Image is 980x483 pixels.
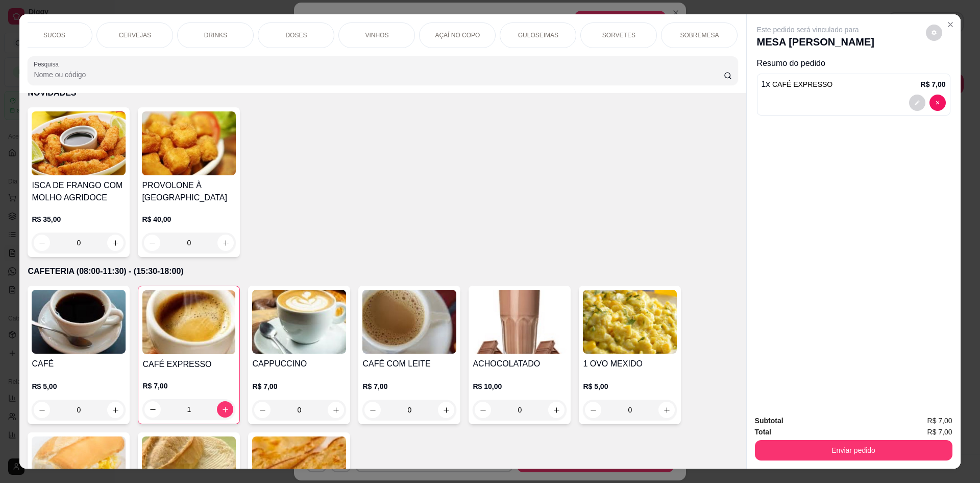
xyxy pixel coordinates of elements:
[142,111,236,175] img: product-image
[32,214,126,224] p: R$ 35,00
[43,31,65,39] p: SUCOS
[602,31,635,39] p: SORVETES
[142,214,236,224] p: R$ 40,00
[475,402,491,418] button: decrease-product-quantity
[119,31,151,39] p: CERVEJAS
[217,401,233,418] button: increase-product-quantity
[473,381,567,392] p: R$ 10,00
[438,402,454,418] button: increase-product-quantity
[435,31,480,39] p: AÇAÍ NO COPO
[142,381,235,391] p: R$ 7,00
[473,290,567,354] img: product-image
[34,60,62,68] label: Pesquisa
[927,415,952,426] span: R$ 7,00
[762,78,833,90] p: 1 x
[34,70,723,80] input: Pesquisa
[583,381,677,392] p: R$ 5,00
[32,381,126,392] p: R$ 5,00
[926,25,942,41] button: decrease-product-quantity
[755,428,771,436] strong: Total
[680,31,719,39] p: SOBREMESA
[34,235,50,251] button: decrease-product-quantity
[362,381,456,392] p: R$ 7,00
[32,290,126,354] img: product-image
[254,402,271,418] button: decrease-product-quantity
[518,31,558,39] p: GULOSEIMAS
[252,381,346,392] p: R$ 7,00
[583,290,677,354] img: product-image
[583,358,677,370] h4: 1 OVO MEXIDO
[285,31,307,39] p: DOSES
[32,179,126,204] h4: ISCA DE FRANGO COM MOLHO AGRIDOCE
[757,35,874,49] p: MESA [PERSON_NAME]
[142,179,236,204] h4: PROVOLONE À [GEOGRAPHIC_DATA]
[28,265,738,278] p: CAFETERIA (08:00-11:30) - (15:30-18:00)
[32,358,126,370] h4: CAFÉ
[772,80,832,88] span: CAFÉ EXPRESSO
[473,358,567,370] h4: ACHOCOLATADO
[252,358,346,370] h4: CAPPUCCINO
[757,57,950,70] p: Resumo do pedido
[585,402,601,418] button: decrease-product-quantity
[217,235,234,251] button: increase-product-quantity
[942,16,959,33] button: Close
[34,402,50,418] button: decrease-product-quantity
[107,235,124,251] button: increase-product-quantity
[927,426,952,438] span: R$ 7,00
[365,31,388,39] p: VINHOS
[32,111,126,175] img: product-image
[28,87,738,99] p: NOVIDADES
[362,358,456,370] h4: CAFÉ COM LEITE
[364,402,381,418] button: decrease-product-quantity
[107,402,124,418] button: increase-product-quantity
[144,401,161,418] button: decrease-product-quantity
[144,235,160,251] button: decrease-product-quantity
[142,290,235,354] img: product-image
[658,402,675,418] button: increase-product-quantity
[548,402,565,418] button: increase-product-quantity
[252,290,346,354] img: product-image
[757,25,874,35] p: Este pedido será vinculado para
[929,95,946,111] button: decrease-product-quantity
[362,290,456,354] img: product-image
[755,417,783,425] strong: Subtotal
[328,402,344,418] button: increase-product-quantity
[755,440,952,461] button: Enviar pedido
[142,358,235,371] h4: CAFÉ EXPRESSO
[921,79,946,89] p: R$ 7,00
[909,95,925,111] button: decrease-product-quantity
[204,31,227,39] p: DRINKS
